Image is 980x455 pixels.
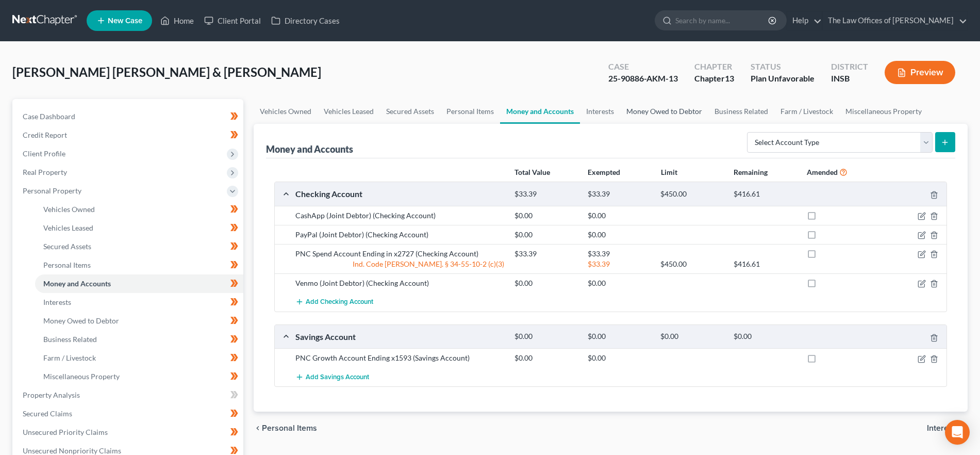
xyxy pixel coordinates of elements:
[43,223,93,232] span: Vehicles Leased
[23,391,80,399] span: Property Analysis
[43,205,95,214] span: Vehicles Owned
[655,332,728,342] div: $0.00
[927,424,959,432] span: Interests
[839,99,928,124] a: Miscellaneous Property
[12,64,321,79] span: [PERSON_NAME] [PERSON_NAME] & [PERSON_NAME]
[295,293,373,312] button: Add Checking Account
[583,210,656,221] div: $0.00
[885,61,955,84] button: Preview
[380,99,440,124] a: Secured Assets
[620,99,708,124] a: Money Owed to Debtor
[728,259,802,269] div: $416.61
[608,73,678,85] div: 25-90886-AKM-13
[728,189,802,199] div: $416.61
[728,332,802,342] div: $0.00
[694,61,734,73] div: Chapter
[266,143,353,155] div: Money and Accounts
[14,386,243,404] a: Property Analysis
[35,219,243,237] a: Vehicles Leased
[155,11,199,30] a: Home
[254,424,317,432] button: chevron_left Personal Items
[23,112,75,121] span: Case Dashboard
[807,168,838,176] strong: Amended
[823,11,967,30] a: The Law Offices of [PERSON_NAME]
[509,278,583,288] div: $0.00
[509,210,583,221] div: $0.00
[14,423,243,442] a: Unsecured Priority Claims
[43,242,91,251] span: Secured Assets
[199,11,266,30] a: Client Portal
[306,373,369,381] span: Add Savings Account
[290,188,509,199] div: Checking Account
[774,99,839,124] a: Farm / Livestock
[831,73,868,85] div: INSB
[254,99,318,124] a: Vehicles Owned
[580,99,620,124] a: Interests
[583,278,656,288] div: $0.00
[694,73,734,85] div: Chapter
[35,200,243,219] a: Vehicles Owned
[583,332,656,342] div: $0.00
[734,168,768,176] strong: Remaining
[254,424,262,432] i: chevron_left
[306,298,373,306] span: Add Checking Account
[290,259,509,269] div: Ind. Code [PERSON_NAME]. § 34-55-10-2 (c)(3)
[588,168,620,176] strong: Exempted
[290,210,509,221] div: CashApp (Joint Debtor) (Checking Account)
[23,186,81,195] span: Personal Property
[751,61,815,73] div: Status
[509,230,583,240] div: $0.00
[675,11,770,30] input: Search by name...
[945,420,970,445] div: Open Intercom Messenger
[23,168,67,176] span: Real Property
[583,353,656,363] div: $0.00
[23,428,108,436] span: Unsecured Priority Claims
[290,353,509,363] div: PNC Growth Account Ending x1593 (Savings Account)
[43,353,96,362] span: Farm / Livestock
[35,256,243,274] a: Personal Items
[266,11,345,30] a: Directory Cases
[35,312,243,330] a: Money Owed to Debtor
[43,316,119,325] span: Money Owed to Debtor
[290,230,509,240] div: PayPal (Joint Debtor) (Checking Account)
[514,168,550,176] strong: Total Value
[35,330,243,349] a: Business Related
[43,298,71,306] span: Interests
[831,61,868,73] div: District
[500,99,580,124] a: Money and Accounts
[14,126,243,144] a: Credit Report
[43,279,111,288] span: Money and Accounts
[608,61,678,73] div: Case
[509,249,583,259] div: $33.39
[35,274,243,293] a: Money and Accounts
[583,249,656,259] div: $33.39
[35,293,243,312] a: Interests
[509,332,583,342] div: $0.00
[927,424,968,432] button: Interests chevron_right
[787,11,822,30] a: Help
[509,353,583,363] div: $0.00
[262,424,317,432] span: Personal Items
[655,259,728,269] div: $450.00
[290,278,509,288] div: Venmo (Joint Debtor) (Checking Account)
[583,230,656,240] div: $0.00
[655,189,728,199] div: $450.00
[725,73,734,83] span: 13
[440,99,500,124] a: Personal Items
[23,149,65,158] span: Client Profile
[108,17,142,25] span: New Case
[43,372,120,381] span: Miscellaneous Property
[35,349,243,367] a: Farm / Livestock
[509,189,583,199] div: $33.39
[35,367,243,386] a: Miscellaneous Property
[708,99,774,124] a: Business Related
[43,261,91,269] span: Personal Items
[43,335,97,344] span: Business Related
[23,409,72,418] span: Secured Claims
[23,446,121,455] span: Unsecured Nonpriority Claims
[290,331,509,342] div: Savings Account
[318,99,380,124] a: Vehicles Leased
[583,189,656,199] div: $33.39
[23,131,67,139] span: Credit Report
[751,73,815,85] div: Plan Unfavorable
